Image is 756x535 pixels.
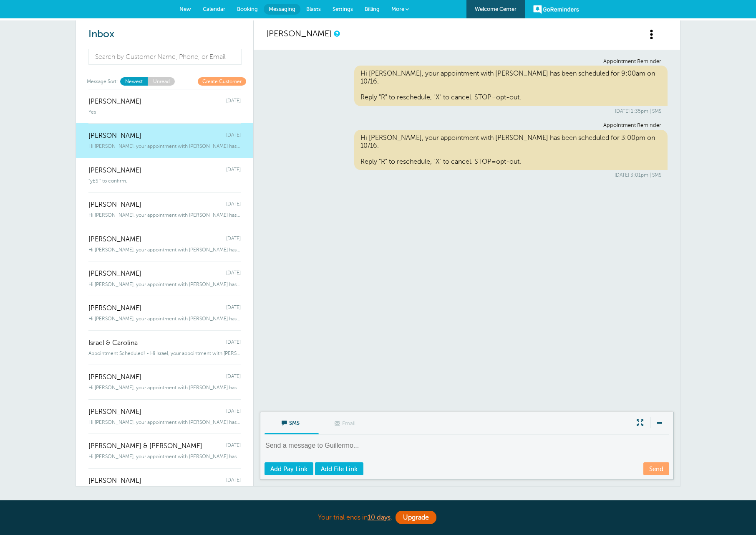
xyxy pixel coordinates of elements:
div: [DATE] 3:01pm | SMS [272,172,661,178]
span: Israel & Carolina [88,339,138,347]
div: [DATE] 1:35pm | SMS [272,108,661,114]
a: 10 days [368,514,391,521]
span: [DATE] [226,477,241,485]
span: SMS [271,412,312,432]
span: Hi [PERSON_NAME], your appointment with [PERSON_NAME] has been scheduled for 2:00pm [88,212,241,218]
label: This customer does not have an email address. [319,413,373,435]
a: Upgrade [396,511,436,524]
a: Add Pay Link [265,462,313,475]
a: Send [643,462,669,475]
a: [PERSON_NAME] [DATE] Yes [76,89,253,124]
div: Hi [PERSON_NAME], your appointment with [PERSON_NAME] has been scheduled for 3:00pm on 10/16. Rep... [354,130,668,170]
a: [PERSON_NAME] [DATE] Hi [PERSON_NAME], your appointment with [PERSON_NAME] has been scheduled for... [76,261,253,296]
span: Booking [237,6,258,12]
a: [PERSON_NAME] [DATE] Stop [76,468,253,503]
span: Add Pay Link [270,466,307,472]
span: [PERSON_NAME] [88,236,141,243]
span: [PERSON_NAME] [88,270,141,278]
div: Hi [PERSON_NAME], your appointment with [PERSON_NAME] has been scheduled for 9:00am on 10/16. Rep... [354,66,668,106]
span: Hi [PERSON_NAME], your appointment with [PERSON_NAME] has been scheduled for 10:00am [88,247,241,253]
a: Newest [120,77,148,85]
span: Settings [333,6,353,12]
span: Hi [PERSON_NAME], your appointment with [PERSON_NAME] has been scheduled for 3:00pm o [88,316,241,322]
span: Calendar [203,6,225,12]
span: [DATE] [226,442,241,450]
a: [PERSON_NAME] & [PERSON_NAME] [DATE] Hi [PERSON_NAME], your appointment with [PERSON_NAME] has be... [76,434,253,468]
a: This is a history of all communications between GoReminders and your customer. [334,31,339,36]
span: Hi [PERSON_NAME], your appointment with [PERSON_NAME] has been scheduled for 3:0 [88,143,241,149]
span: Hi [PERSON_NAME], your appointment with [PERSON_NAME] has been scheduled for 10:00am [88,281,241,287]
span: [DATE] [226,236,241,243]
span: [PERSON_NAME] [88,373,141,381]
span: Hi [PERSON_NAME], your appointment with [PERSON_NAME] has been scheduled for 11:00am [88,385,241,390]
span: [DATE] [226,408,241,416]
input: Search by Customer Name, Phone, or Email [88,49,242,65]
span: [DATE] [226,132,241,140]
span: Email [325,413,367,433]
a: Refer someone to us! [374,500,454,508]
h2: Inbox [88,28,241,41]
span: Hi [PERSON_NAME], your appointment with [PERSON_NAME] has been scheduled for 9:00a [88,454,241,459]
span: [PERSON_NAME] [88,304,141,312]
span: [DATE] [226,98,241,106]
span: [DATE] [226,201,241,209]
div: Appointment Reminder [272,58,661,65]
span: "yES " to confirm. [88,178,127,184]
a: [PERSON_NAME] [DATE] Hi [PERSON_NAME], your appointment with [PERSON_NAME] has been scheduled for... [76,192,253,227]
a: [PERSON_NAME] [266,29,332,38]
a: Create Customer [198,77,246,85]
a: Messaging [264,4,300,15]
a: Add File Link [315,462,363,475]
span: [DATE] [226,304,241,312]
a: [PERSON_NAME] [DATE] Hi [PERSON_NAME], your appointment with [PERSON_NAME] has been scheduled for... [76,123,253,158]
span: Hi [PERSON_NAME], your appointment with [PERSON_NAME] has been scheduled for 10:00a [88,419,241,425]
span: [PERSON_NAME] & [PERSON_NAME] [88,442,202,450]
span: [PERSON_NAME] [88,477,141,485]
span: Billing [365,6,380,12]
a: Israel & Carolina [DATE] Appointment Scheduled! - Hi Israel, your appointment with [PERSON_NAME] ... [76,330,253,365]
span: Yes [88,109,96,115]
a: [PERSON_NAME] [DATE] "yES " to confirm. [76,158,253,193]
a: Unread [148,77,175,85]
span: Messaging [269,6,295,12]
span: Blasts [306,6,321,12]
div: Your trial ends in . [169,509,587,527]
strong: free month [328,500,370,508]
span: Add File Link [321,466,358,472]
a: [PERSON_NAME] [DATE] Hi [PERSON_NAME], your appointment with [PERSON_NAME] has been scheduled for... [76,365,253,399]
a: [PERSON_NAME] [DATE] Hi [PERSON_NAME], your appointment with [PERSON_NAME] has been scheduled for... [76,399,253,434]
p: Want a ? [76,499,680,509]
span: [PERSON_NAME] [88,98,141,106]
span: [DATE] [226,167,241,175]
span: [PERSON_NAME] [88,167,141,175]
span: More [391,6,404,12]
span: Message Sort: [87,77,118,85]
span: [PERSON_NAME] [88,408,141,416]
a: [PERSON_NAME] [DATE] Hi [PERSON_NAME], your appointment with [PERSON_NAME] has been scheduled for... [76,227,253,261]
div: Appointment Reminder [272,122,661,129]
span: [DATE] [226,339,241,347]
span: [PERSON_NAME] [88,132,141,140]
span: [DATE] [226,270,241,278]
span: Appointment Scheduled! - Hi Israel, your appointment with [PERSON_NAME] has been scheduled for 3:... [88,350,241,356]
span: [DATE] [226,373,241,381]
span: [PERSON_NAME] [88,201,141,209]
a: [PERSON_NAME] [DATE] Hi [PERSON_NAME], your appointment with [PERSON_NAME] has been scheduled for... [76,296,253,330]
span: New [179,6,191,12]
